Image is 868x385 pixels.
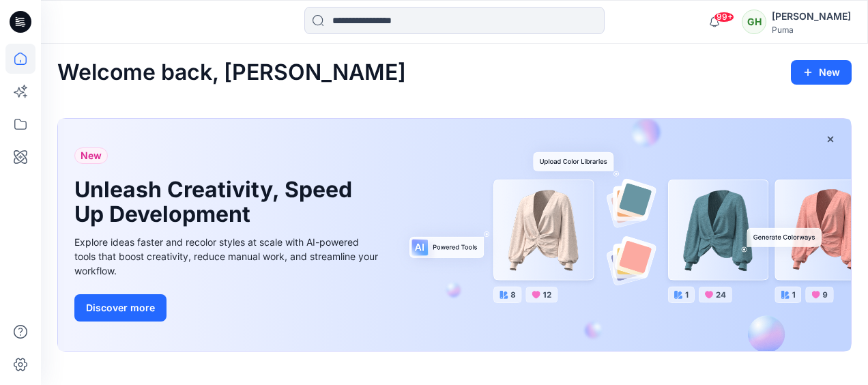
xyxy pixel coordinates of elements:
[74,294,167,322] button: Discover more
[772,25,851,35] div: Puma
[714,12,734,23] span: 99+
[791,60,852,85] button: New
[772,8,851,25] div: [PERSON_NAME]
[57,60,406,85] h2: Welcome back, [PERSON_NAME]
[81,147,102,164] span: New
[74,235,381,278] div: Explore ideas faster and recolor styles at scale with AI-powered tools that boost creativity, red...
[74,177,361,227] h1: Unleash Creativity, Speed Up Development
[74,294,381,322] a: Discover more
[742,10,766,34] div: GH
